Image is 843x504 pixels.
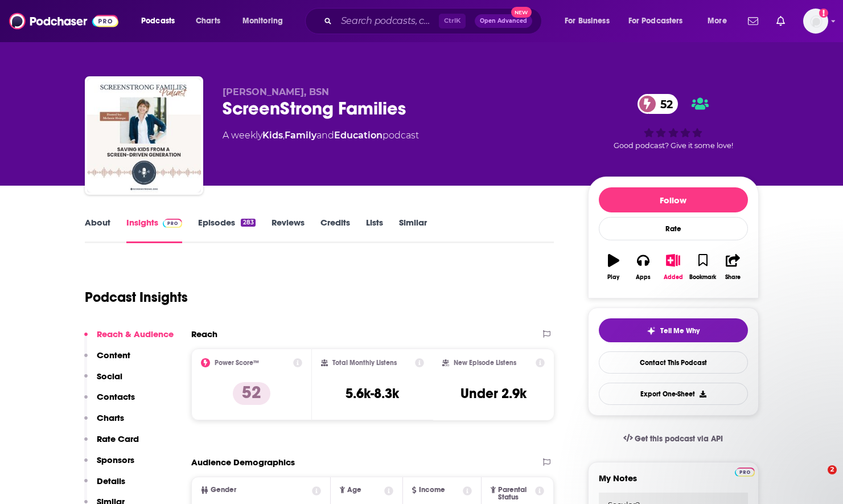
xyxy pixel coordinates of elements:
a: Credits [320,217,350,243]
input: Search podcasts, credits, & more... [336,12,439,30]
p: Details [97,476,125,486]
button: Show profile menu [803,9,828,34]
span: Ctrl K [439,14,466,28]
h2: Audience Demographics [191,457,295,468]
a: Episodes283 [198,217,255,243]
button: Apps [628,247,658,288]
button: Content [84,350,130,371]
img: User Profile [803,9,828,34]
a: Get this podcast via API [614,425,733,453]
h3: Under 2.9k [460,385,527,402]
button: Sponsors [84,454,134,476]
div: Rate [599,217,748,240]
button: Reach & Audience [84,329,174,350]
span: More [708,13,727,29]
span: 52 [649,94,678,114]
span: Logged in as nwierenga [803,9,828,34]
a: Education [334,130,383,141]
a: Lists [366,217,383,243]
button: tell me why sparkleTell Me Why [599,318,748,342]
p: Charts [97,412,124,423]
button: Rate Card [84,433,139,454]
div: Bookmark [689,274,716,281]
p: Rate Card [97,433,139,444]
div: 283 [241,219,255,227]
span: New [511,7,532,18]
h2: New Episode Listens [454,359,516,367]
svg: Add a profile image [819,9,828,18]
iframe: Intercom live chat [804,465,832,493]
p: Reach & Audience [97,329,174,339]
div: Share [725,274,741,281]
button: Follow [599,187,748,212]
div: 52Good podcast? Give it some love! [588,87,759,157]
a: Similar [399,217,427,243]
p: Social [97,371,122,382]
a: 52 [638,94,678,114]
span: Tell Me Why [660,326,700,335]
h2: Total Monthly Listens [332,359,397,367]
label: My Notes [599,473,748,493]
span: Good podcast? Give it some love! [614,141,733,150]
span: Age [347,486,361,494]
a: About [85,217,110,243]
button: open menu [621,12,700,30]
button: Play [599,247,628,288]
span: [PERSON_NAME], BSN [223,87,329,97]
a: Contact This Podcast [599,351,748,374]
a: Show notifications dropdown [772,11,789,31]
span: For Business [565,13,610,29]
div: Added [664,274,683,281]
div: A weekly podcast [223,129,419,142]
p: 52 [233,382,270,405]
span: Podcasts [141,13,175,29]
span: For Podcasters [628,13,683,29]
button: Details [84,476,125,497]
button: Open AdvancedNew [475,14,532,28]
div: Play [607,274,619,281]
img: ScreenStrong Families [87,79,201,192]
button: Share [718,247,747,288]
button: Export One-Sheet [599,383,748,405]
span: 2 [828,465,837,474]
h2: Power Score™ [215,359,259,367]
button: Charts [84,412,124,433]
img: Podchaser Pro [163,219,183,228]
h2: Reach [191,329,217,339]
span: Gender [211,486,236,494]
img: tell me why sparkle [647,326,656,335]
p: Content [97,350,130,360]
p: Contacts [97,391,135,402]
span: Charts [196,13,220,29]
a: Kids [262,130,283,141]
a: Charts [188,12,227,30]
div: Apps [636,274,651,281]
button: Bookmark [688,247,718,288]
h3: 5.6k-8.3k [346,385,399,402]
span: , [283,130,285,141]
p: Sponsors [97,454,134,465]
img: Podchaser - Follow, Share and Rate Podcasts [9,10,118,32]
div: Search podcasts, credits, & more... [316,8,553,34]
a: Reviews [272,217,305,243]
a: Family [285,130,316,141]
span: and [316,130,334,141]
span: Monitoring [242,13,283,29]
a: InsightsPodchaser Pro [126,217,183,243]
button: Social [84,371,122,392]
button: open menu [700,12,741,30]
button: Added [658,247,688,288]
a: Show notifications dropdown [743,11,763,31]
button: open menu [235,12,298,30]
button: open menu [133,12,190,30]
button: Contacts [84,391,135,412]
h1: Podcast Insights [85,289,188,306]
span: Parental Status [498,486,533,501]
button: open menu [557,12,624,30]
span: Open Advanced [480,18,527,24]
span: Income [419,486,445,494]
